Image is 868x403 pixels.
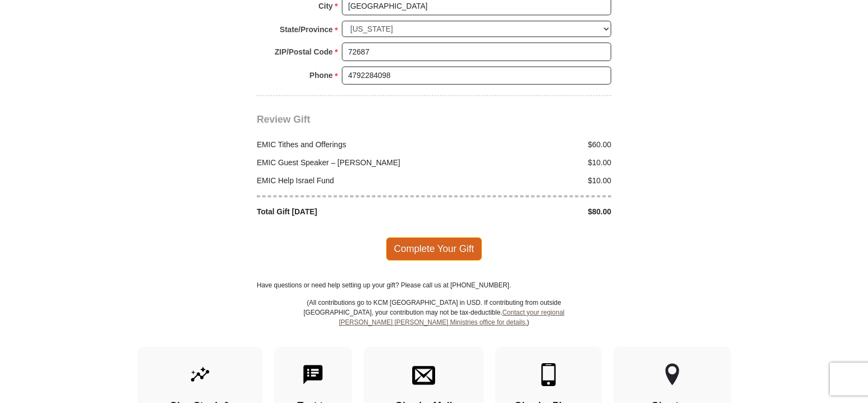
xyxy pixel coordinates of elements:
div: EMIC Guest Speaker – [PERSON_NAME] [251,157,435,169]
div: $60.00 [434,139,617,151]
div: EMIC Help Israel Fund [251,175,435,187]
span: Review Gift [257,114,310,125]
div: $80.00 [434,206,617,218]
div: EMIC Tithes and Offerings [251,139,435,151]
span: Complete Your Gift [386,237,483,260]
strong: Phone [310,68,333,83]
img: text-to-give.svg [302,363,324,386]
img: other-region [665,363,680,386]
strong: State/Province [280,22,333,37]
a: Contact your regional [PERSON_NAME] [PERSON_NAME] Ministries office for details. [339,309,564,326]
p: Have questions or need help setting up your gift? Please call us at [PHONE_NUMBER]. [257,280,611,290]
div: $10.00 [434,157,617,169]
p: (All contributions go to KCM [GEOGRAPHIC_DATA] in USD. If contributing from outside [GEOGRAPHIC_D... [303,298,565,347]
img: envelope.svg [412,363,435,386]
div: $10.00 [434,175,617,187]
div: Total Gift [DATE] [251,206,435,218]
img: mobile.svg [537,363,560,386]
strong: ZIP/Postal Code [275,44,333,59]
img: give-by-stock.svg [189,363,212,386]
